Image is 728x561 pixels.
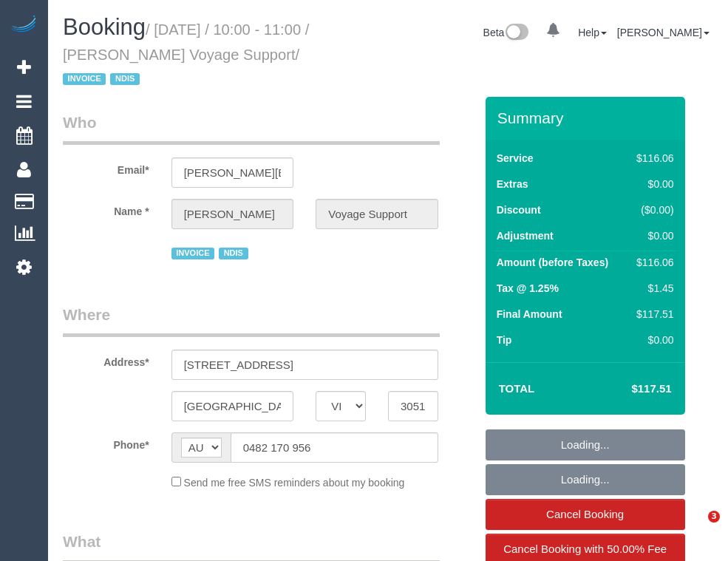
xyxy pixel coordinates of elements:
label: Adjustment [497,228,554,243]
label: Amount (before Taxes) [497,255,608,270]
a: [PERSON_NAME] [617,27,710,38]
span: Booking [63,14,146,40]
span: 3 [708,511,720,523]
input: Email* [171,157,294,188]
input: Suburb* [171,391,294,421]
div: ($0.00) [630,203,673,217]
label: Extras [497,177,528,191]
label: Service [497,151,534,166]
legend: Who [63,112,440,145]
span: NDIS [219,248,248,259]
strong: Total [499,382,535,395]
a: Help [578,27,607,38]
div: $1.45 [630,281,673,296]
img: New interface [504,24,528,43]
small: / [DATE] / 10:00 - 11:00 / [PERSON_NAME] Voyage Support [63,21,309,88]
a: Beta [483,27,529,38]
div: $117.51 [630,307,673,322]
div: $116.06 [630,255,673,270]
span: INVOICE [63,73,106,85]
label: Discount [497,203,541,217]
h3: Summary [497,109,678,126]
div: $0.00 [630,228,673,243]
img: Automaid Logo [9,15,38,35]
label: Tax @ 1.25% [497,281,559,296]
div: $0.00 [630,333,673,347]
label: Phone* [52,432,160,452]
label: Email* [52,157,160,177]
input: Last Name* [316,199,438,229]
span: Send me free SMS reminders about my booking [184,477,405,489]
input: Post Code* [388,391,438,421]
span: Cancel Booking with 50.00% Fee [503,543,667,555]
h4: $117.51 [587,383,671,395]
div: $116.06 [630,151,673,166]
a: Cancel Booking [486,499,685,530]
label: Name * [52,199,160,219]
input: Phone* [231,432,438,463]
div: $0.00 [630,177,673,191]
label: Address* [52,350,160,370]
legend: Where [63,304,440,337]
iframe: Intercom live chat [678,511,713,546]
span: INVOICE [171,248,214,259]
span: NDIS [110,73,139,85]
label: Final Amount [497,307,562,322]
input: First Name* [171,199,294,229]
label: Tip [497,333,512,347]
